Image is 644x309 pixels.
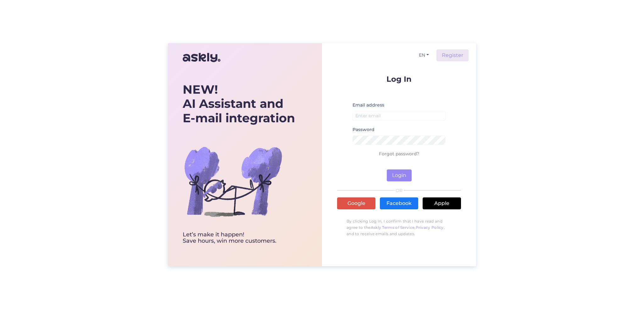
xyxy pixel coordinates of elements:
b: NEW! [183,82,218,97]
p: By clicking Log In, I confirm that I have read and agree to the , , and to receive emails and upd... [337,215,461,240]
p: Log In [337,75,461,83]
a: Apple [423,197,461,209]
div: Let’s make it happen! Save hours, win more customers. [183,232,295,244]
img: bg-askly [183,131,283,232]
a: Privacy Policy [416,225,444,230]
span: OR [395,188,404,193]
a: Forgot password? [379,151,419,157]
a: Askly Terms of Service [371,225,415,230]
button: EN [416,51,431,60]
input: Enter email [353,111,446,121]
div: AI Assistant and E-mail integration [183,82,295,125]
a: Register [436,49,469,61]
a: Facebook [380,197,418,209]
img: Askly [183,50,220,65]
button: Login [387,169,412,181]
a: Google [337,197,375,209]
label: Password [353,126,375,133]
label: Email address [353,102,384,108]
